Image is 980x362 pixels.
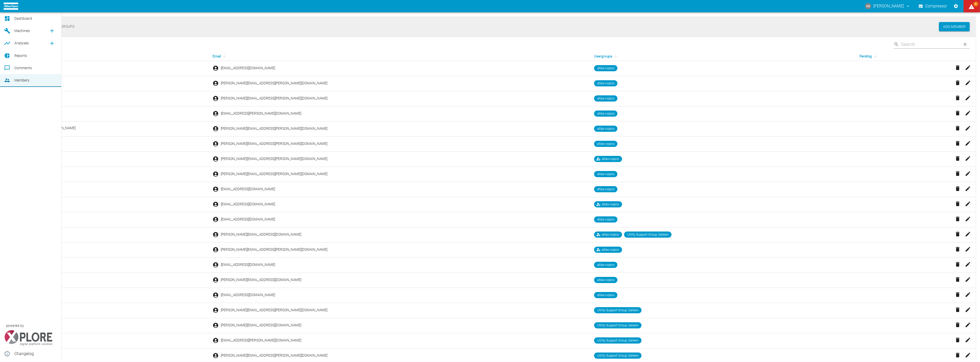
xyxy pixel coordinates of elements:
[595,278,616,283] span: atlas-copco
[18,303,208,318] td: [PERSON_NAME]
[47,38,57,48] a: new /analyses/list/0
[23,53,204,59] div: Name
[595,338,641,343] span: Utility Support Group, Geleen
[595,217,616,222] span: atlas-copco
[213,53,586,59] div: Email
[939,22,970,32] button: Add Member
[951,2,961,11] button: Settings
[595,187,616,192] span: atlas-copco
[221,66,275,71] span: [EMAIL_ADDRESS][DOMAIN_NAME]
[18,258,208,273] td: [PERSON_NAME]
[600,157,621,162] span: atlas-copco
[48,21,78,33] button: Usergroups
[595,81,616,86] span: atlas-copco
[213,53,228,59] span: Email
[595,172,616,177] span: atlas-copco
[18,106,208,122] td: [PERSON_NAME]
[221,187,275,192] span: [EMAIL_ADDRESS][DOMAIN_NAME]
[221,262,275,267] span: [EMAIL_ADDRESS][DOMAIN_NAME]
[4,3,18,9] img: logo
[901,40,958,49] input: Search
[918,2,948,11] button: Compressor
[595,308,641,313] span: Utility Support Group, Geleen
[18,197,208,212] td: Atlas Copco
[894,42,899,47] svg: Search
[595,126,616,131] span: atlas-copco
[221,141,327,146] span: [PERSON_NAME][EMAIL_ADDRESS][PERSON_NAME][DOMAIN_NAME]
[595,66,616,71] span: atlas-copco
[14,54,27,58] span: Reports
[18,318,208,333] td: [PERSON_NAME]
[18,273,208,288] td: [PERSON_NAME]
[221,338,301,343] span: [EMAIL_ADDRESS][PERSON_NAME][DOMAIN_NAME]
[18,288,208,303] td: -
[595,96,616,101] span: atlas-copco
[18,137,208,152] td: [PERSON_NAME]
[600,202,621,207] span: atlas-copco
[600,232,621,237] span: atlas-copco
[18,333,208,348] td: [PERSON_NAME]
[595,293,616,298] span: atlas-copco
[221,156,327,161] span: [PERSON_NAME][EMAIL_ADDRESS][PERSON_NAME][DOMAIN_NAME]
[625,232,671,237] span: Utility Support Group, Geleen
[18,243,208,258] td: [PERSON_NAME]
[14,29,30,33] span: Machines
[221,111,301,116] span: [EMAIL_ADDRESS][PERSON_NAME][DOMAIN_NAME]
[18,76,208,91] td: [PERSON_NAME]
[600,247,621,252] span: atlas-copco
[18,212,208,227] td: Mert Ari
[18,122,208,137] td: [PERSON_NAME] [PERSON_NAME]
[594,53,619,59] span: Usergroups
[221,172,327,176] span: [PERSON_NAME][EMAIL_ADDRESS][PERSON_NAME][DOMAIN_NAME]
[18,61,208,76] td: [PERSON_NAME]
[221,308,327,313] span: [PERSON_NAME][EMAIL_ADDRESS][PERSON_NAME][DOMAIN_NAME]
[594,53,852,59] div: Usergroups
[221,96,327,101] span: [PERSON_NAME][EMAIL_ADDRESS][PERSON_NAME][DOMAIN_NAME]
[6,323,24,328] span: powered by
[595,353,641,358] span: Utility Support Group, Geleen
[860,53,947,59] div: Pending
[14,41,29,45] span: Analyses
[221,202,275,207] span: [EMAIL_ADDRESS][DOMAIN_NAME]
[973,2,978,7] span: 61
[14,351,57,357] span: Changelog
[865,3,871,9] div: AS
[18,167,208,182] td: [PERSON_NAME]
[14,66,32,70] span: Comments
[18,91,208,106] td: [PERSON_NAME]
[221,293,275,297] span: [EMAIL_ADDRESS][DOMAIN_NAME]
[18,152,208,167] td: [PERSON_NAME]
[221,323,301,328] span: [PERSON_NAME][EMAIL_ADDRESS][DOMAIN_NAME]
[47,26,57,36] a: new /machines
[221,277,301,282] span: [PERSON_NAME][EMAIL_ADDRESS][DOMAIN_NAME]
[864,2,911,11] button: andreas.schmitt@atlascopco.com
[221,81,327,86] span: [PERSON_NAME][EMAIL_ADDRESS][PERSON_NAME][DOMAIN_NAME]
[221,232,301,237] span: [PERSON_NAME][EMAIL_ADDRESS][DOMAIN_NAME]
[595,142,616,146] span: atlas-copco
[595,111,616,116] span: atlas-copco
[18,227,208,243] td: [PERSON_NAME]
[221,126,327,131] span: [PERSON_NAME][EMAIL_ADDRESS][PERSON_NAME][DOMAIN_NAME]
[860,53,879,59] span: Pending
[595,323,641,328] span: Utility Support Group, Geleen
[18,182,208,197] td: Oemer koc
[595,263,616,267] span: atlas-copco
[14,78,29,82] span: Members
[221,217,275,222] span: [EMAIL_ADDRESS][DOMAIN_NAME]
[4,330,53,346] img: Xplore Logo
[221,247,327,252] span: [PERSON_NAME][EMAIL_ADDRESS][PERSON_NAME][DOMAIN_NAME]
[14,16,32,21] span: Dashboard
[221,353,327,358] span: [PERSON_NAME][EMAIL_ADDRESS][PERSON_NAME][DOMAIN_NAME]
